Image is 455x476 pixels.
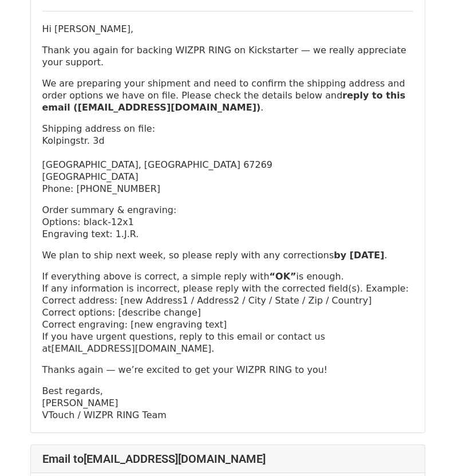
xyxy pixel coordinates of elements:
p: Best regards, [PERSON_NAME] VTouch / WIZPR RING Team [42,385,413,421]
p: Shipping address on file: Kolpingstr. 3d [GEOGRAPHIC_DATA], [GEOGRAPHIC_DATA] 67269 [GEOGRAPHIC_D... [42,123,413,195]
p: Correct address: [new Address1 / Address2 / City / State / Zip / Country] [42,294,413,306]
a: [EMAIL_ADDRESS][DOMAIN_NAME] [52,343,212,354]
strong: “OK” [270,271,296,282]
h4: Email to [EMAIL_ADDRESS][DOMAIN_NAME] [42,452,413,466]
p: Correct options: [describe change] [42,306,413,318]
p: If any information is incorrect, please reply with the corrected field(s). Example: [42,282,413,294]
p: Thanks again — we’re excited to get your WIZPR RING to you! [42,364,413,376]
p: Correct engraving: [new engraving text] [42,318,413,331]
p: We are preparing your shipment and need to confirm the shipping address and order options we have... [42,77,413,113]
strong: reply to this email ( ) [42,90,406,113]
p: We plan to ship next week, so please reply with any corrections . [42,249,413,261]
div: 채팅 위젯 [398,421,455,476]
p: If everything above is correct, a simple reply with is enough. [42,270,413,282]
iframe: Chat Widget [398,421,455,476]
a: [EMAIL_ADDRESS][DOMAIN_NAME] [78,102,256,113]
p: Thank you again for backing WIZPR RING on Kickstarter — we really appreciate your support. [42,44,413,68]
p: Hi [PERSON_NAME], [42,23,413,35]
strong: by [DATE] [334,250,384,261]
p: If you have urgent questions, reply to this email or contact us at . [42,331,413,355]
p: Order summary & engraving: Options: black-12x1 Engraving text: 1.J.R. [42,204,413,240]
